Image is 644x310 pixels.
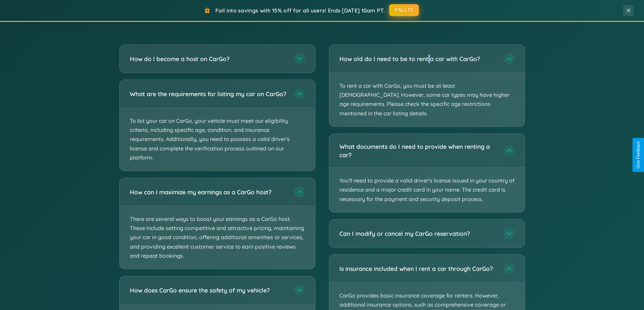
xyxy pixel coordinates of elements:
[120,108,315,171] p: To list your car on CarGo, your vehicle must meet our eligibility criteria, including specific ag...
[636,141,641,169] div: Give Feedback
[389,4,419,16] button: FALL15
[339,229,497,237] h3: Can I modify or cancel my CarGo reservation?
[329,168,525,212] p: You'll need to provide a valid driver's license issued in your country of residence and a major c...
[120,206,315,269] p: There are several ways to boost your earnings as a CarGo host. These include setting competitive ...
[130,188,287,196] h3: How can I maximize my earnings as a CarGo host?
[130,55,287,63] h3: How do I become a host on CarGo?
[329,73,525,126] p: To rent a car with CarGo, you must be at least [DEMOGRAPHIC_DATA]. However, some car types may ha...
[215,7,385,14] span: Fall into savings with 15% off for all users! Ends [DATE] 10am PT.
[339,264,497,273] h3: Is insurance included when I rent a car through CarGo?
[339,55,497,63] h3: How old do I need to be to rent a car with CarGo?
[130,286,287,294] h3: How does CarGo ensure the safety of my vehicle?
[339,142,497,159] h3: What documents do I need to provide when renting a car?
[130,90,287,98] h3: What are the requirements for listing my car on CarGo?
